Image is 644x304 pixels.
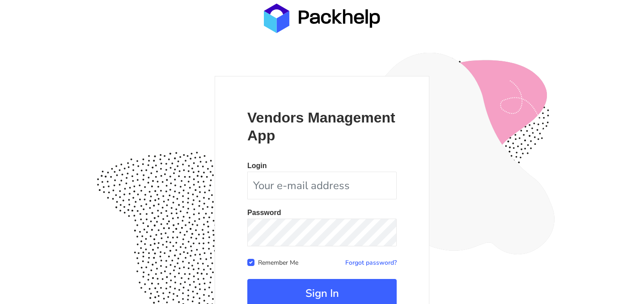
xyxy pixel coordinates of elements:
p: Vendors Management App [247,109,397,144]
p: Password [247,209,397,216]
a: Forgot password? [345,258,397,267]
input: Your e-mail address [247,172,397,199]
p: Login [247,162,397,169]
label: Remember Me [258,257,298,267]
